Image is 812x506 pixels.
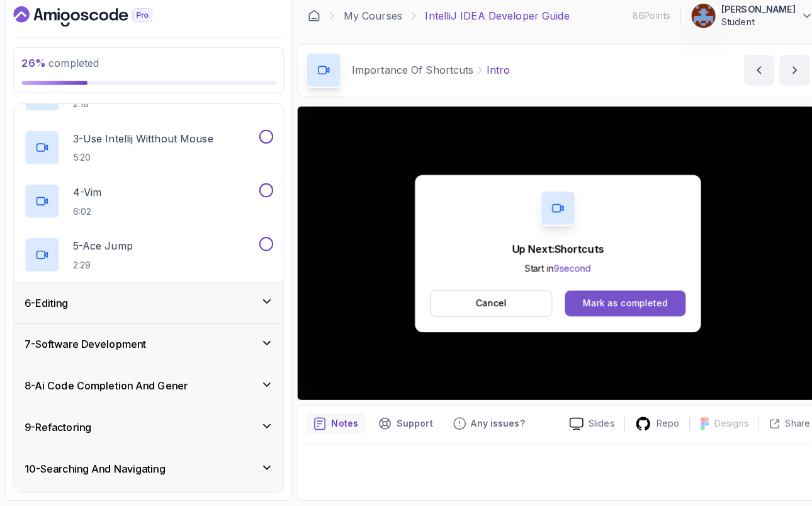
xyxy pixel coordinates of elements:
span: 26 % [21,63,45,76]
button: 6-Editing [14,285,279,326]
a: Dashboard [13,13,179,33]
a: Slides [551,418,616,432]
h3: 6 - Editing [24,298,67,313]
p: 3 - Use Intellij Witthout Mouse [72,136,210,151]
p: Cancel [469,300,500,313]
p: Start in [505,265,595,278]
button: Feedback button [439,415,525,435]
img: user profile image [682,11,706,35]
p: IntelliJ IDEA Developer Guide [419,15,561,30]
p: Importance Of Shortcuts [347,69,467,84]
button: 4-Vim6:02 [24,188,269,223]
p: 4 - Vim [72,189,100,204]
button: previous content [733,61,764,91]
p: 5 - Ace Jump [72,242,131,257]
h3: 9 - Refactoring [24,421,90,436]
iframe: 0 - Intro [293,112,807,401]
div: Mark as completed [574,300,658,313]
button: 10-Searching And Navigating [14,449,279,490]
button: 9-Refactoring [14,408,279,449]
h3: 7 - Software Development [24,339,144,354]
p: Intro [480,69,503,84]
p: 6:02 [72,209,100,222]
button: user profile image[PERSON_NAME]Student [681,10,802,35]
a: Repo [616,417,680,433]
p: Support [391,418,427,431]
button: 3-Use Intellij Witthout Mouse5:20 [24,135,269,170]
a: My Courses [339,15,397,30]
p: Student [711,23,784,35]
p: [PERSON_NAME] [711,10,784,23]
h3: 10 - Searching And Navigating [24,462,163,477]
p: Slides [580,418,606,431]
span: completed [21,63,98,76]
button: Cancel [424,293,544,319]
p: Share [774,418,799,431]
h3: 8 - Ai Code Completion And Gener [24,380,185,395]
button: notes button [302,415,361,435]
p: 5:20 [72,156,210,169]
p: Up Next: Shortcuts [505,245,595,260]
p: 2:18 [72,103,129,116]
button: Share [748,418,799,431]
button: next content [769,61,799,91]
p: 86 Points [624,16,660,29]
button: 5-Ace Jump2:29 [24,241,269,276]
p: 2:29 [72,262,131,275]
p: Repo [647,418,670,431]
p: Designs [704,418,738,431]
p: Notes [327,418,353,431]
a: Dashboard [303,16,316,29]
button: Support button [366,415,434,435]
button: Mark as completed [557,294,676,319]
span: 9 second [546,266,583,277]
button: 7-Software Development [14,326,279,367]
p: Any issues? [465,418,517,431]
button: 8-Ai Code Completion And Gener [14,367,279,408]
